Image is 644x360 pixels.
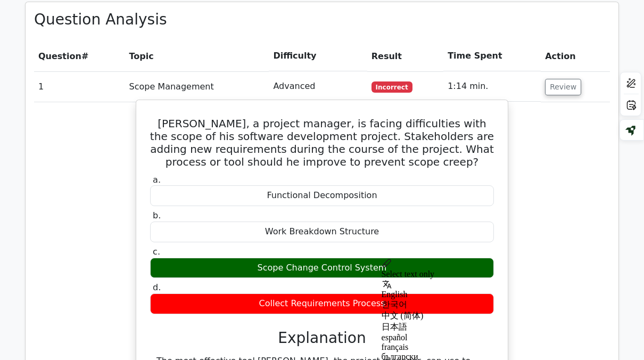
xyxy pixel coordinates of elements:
[382,310,510,322] div: 中文 (简体)
[153,175,161,185] span: a.
[156,329,488,347] h3: Explanation
[269,71,367,102] td: Advanced
[382,299,510,310] div: 한국어
[153,210,161,220] span: b.
[443,41,541,71] th: Time Spent
[150,258,494,279] div: Scope Change Control System
[125,71,269,102] td: Scope Management
[382,269,510,279] div: Select text only
[371,81,412,92] span: Incorrect
[150,185,494,206] div: Functional Decomposition
[149,117,495,168] h5: [PERSON_NAME], a project manager, is facing difficulties with the scope of his software developme...
[382,333,510,342] div: español
[150,222,494,242] div: Work Breakdown Structure
[382,342,510,352] div: français
[34,71,125,102] td: 1
[269,41,367,71] th: Difficulty
[34,41,125,71] th: #
[34,11,610,29] h3: Question Analysis
[153,282,161,292] span: d.
[545,79,581,95] button: Review
[38,51,81,61] span: Question
[443,71,541,102] td: 1:14 min.
[150,293,494,314] div: Collect Requirements Process
[367,41,443,71] th: Result
[125,41,269,71] th: Topic
[153,247,160,257] span: c.
[541,41,610,71] th: Action
[382,290,510,299] div: English
[382,322,510,333] div: 日本語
